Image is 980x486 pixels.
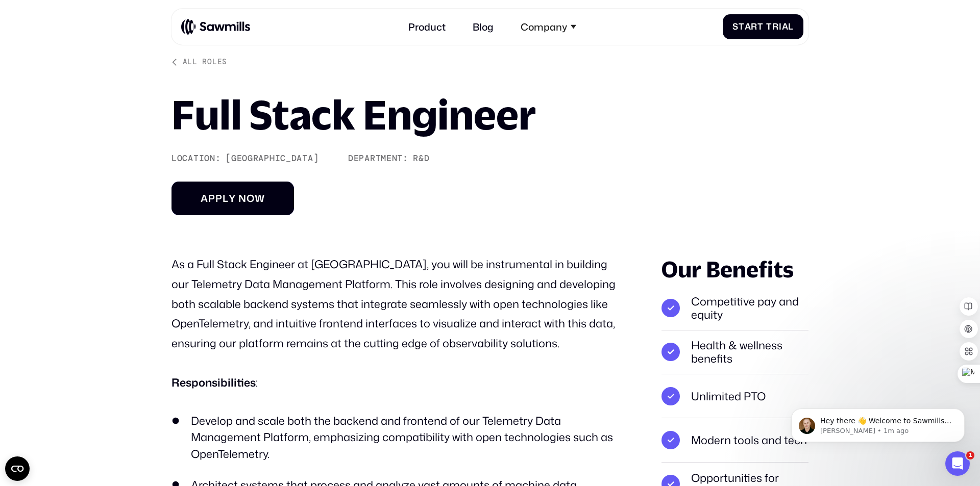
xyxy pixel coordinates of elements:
a: All roles [171,58,227,66]
span: w [255,192,265,204]
li: Health & wellness benefits [661,330,808,374]
span: l [223,192,229,204]
h1: Full Stack Engineer [171,95,536,135]
span: p [208,192,215,204]
div: [GEOGRAPHIC_DATA] [226,153,318,163]
a: Blog [465,13,501,40]
li: Unlimited PTO [661,374,808,418]
span: t [739,21,745,32]
span: o [247,192,255,204]
span: n [238,192,247,204]
span: 1 [966,451,974,459]
span: l [788,21,794,32]
span: a [782,21,789,32]
p: As a Full Stack Engineer at [GEOGRAPHIC_DATA], you will be instrumental in building our Telemetry... [171,254,622,353]
p: : [171,373,622,393]
div: Company [513,13,583,40]
div: R&D [413,153,429,163]
strong: Responsibilities [171,374,256,390]
span: r [751,21,757,32]
span: i [779,21,782,32]
li: Competitive pay and equity [661,286,808,330]
span: A [201,192,208,204]
span: r [772,21,779,32]
div: Department: [348,153,408,163]
li: Modern tools and tech [661,418,808,462]
li: Develop and scale both the backend and frontend of our Telemetry Data Management Platform, emphas... [171,413,622,462]
span: a [745,21,751,32]
div: All roles [183,58,227,66]
iframe: Intercom live chat [945,451,970,476]
span: S [732,21,739,32]
div: Company [521,21,567,33]
span: y [229,192,236,204]
a: StartTrial [723,14,804,39]
iframe: Intercom notifications message [776,387,980,458]
button: Open CMP widget [5,456,30,481]
div: Location: [171,153,220,163]
span: p [215,192,223,204]
span: T [766,21,772,32]
span: t [757,21,764,32]
div: Our Benefits [661,254,808,284]
a: Product [401,13,453,40]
